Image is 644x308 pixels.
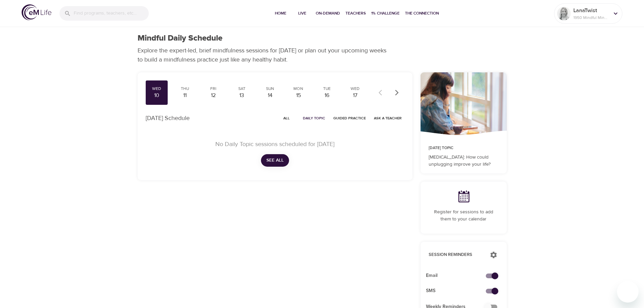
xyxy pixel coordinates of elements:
[429,209,499,223] p: Register for sessions to add them to your calendar
[279,115,295,121] span: All
[290,92,307,99] div: 15
[176,92,193,99] div: 11
[405,10,439,17] span: The Connection
[74,6,149,21] input: Find programs, teachers, etc...
[333,115,366,121] span: Guided Practice
[371,113,404,123] button: Ask a Teacher
[148,92,165,99] div: 10
[331,113,368,123] button: Guided Practice
[290,86,307,92] div: Mon
[573,6,609,15] p: LanaTwist
[148,86,165,92] div: Wed
[345,10,366,17] span: Teachers
[22,4,51,20] img: logo
[318,92,335,99] div: 16
[426,272,491,279] span: Email
[233,92,250,99] div: 13
[347,86,364,92] div: Wed
[347,92,364,99] div: 17
[205,86,222,92] div: Fri
[266,156,284,165] span: See All
[429,145,499,151] p: [DATE] Topic
[176,86,193,92] div: Thu
[303,115,325,121] span: Daily Topic
[233,86,250,92] div: Sat
[429,154,499,168] p: [MEDICAL_DATA]: How could unplugging improve your life?
[138,33,222,43] h1: Mindful Daily Schedule
[318,86,335,92] div: Tue
[146,114,190,123] p: [DATE] Schedule
[138,46,391,64] p: Explore the expert-led, brief mindfulness sessions for [DATE] or plan out your upcoming weeks to ...
[276,113,297,123] button: All
[262,86,279,92] div: Sun
[557,7,571,20] img: Remy Sharp
[371,10,400,17] span: 1% Challenge
[262,92,279,99] div: 14
[374,115,402,121] span: Ask a Teacher
[316,10,340,17] span: On-Demand
[261,154,289,167] button: See All
[426,287,491,294] span: SMS
[617,281,639,303] iframe: Button to launch messaging window
[573,15,609,21] p: 1950 Mindful Minutes
[300,113,328,123] button: Daily Topic
[154,140,396,149] p: No Daily Topic sessions scheduled for [DATE]
[429,252,483,258] p: Session Reminders
[205,92,222,99] div: 12
[294,10,310,17] span: Live
[272,10,289,17] span: Home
